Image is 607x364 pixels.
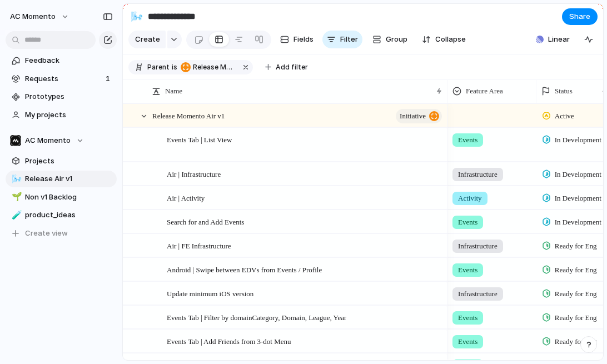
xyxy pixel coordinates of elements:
[458,134,477,146] span: Events
[548,34,570,45] span: Linear
[555,265,597,276] span: Ready for Eng
[25,55,113,66] span: Feedback
[165,86,182,97] span: Name
[562,8,598,25] button: Share
[181,62,236,72] span: Release Momento Air v1
[152,109,225,122] span: Release Momento Air v1
[167,133,232,146] span: Events Tab | List View
[25,192,113,203] span: Non v1 Backlog
[172,62,177,72] span: is
[128,8,146,26] button: 🌬️
[12,191,19,203] div: 🌱
[10,192,21,203] button: 🌱
[6,225,117,242] button: Create view
[135,34,160,45] span: Create
[276,31,318,48] button: Fields
[106,73,112,84] span: 1
[12,173,19,186] div: 🌬️
[340,34,358,45] span: Filter
[25,109,113,121] span: My projects
[170,61,180,73] button: is
[435,34,466,45] span: Collapse
[386,34,407,45] span: Group
[167,239,231,252] span: Air | FE Infrastructure
[396,109,442,123] button: initiative
[167,335,291,347] span: Events Tab | Add Friends from 3-dot Menu
[458,288,497,300] span: Infrastructure
[276,62,308,72] span: Add filter
[258,59,315,75] button: Add filter
[458,336,477,347] span: Events
[6,171,117,187] a: 🌬️Release Air v1
[458,193,482,204] span: Activity
[131,9,143,24] div: 🌬️
[10,210,21,221] button: 🧪
[555,193,601,204] span: In Development
[6,189,117,206] a: 🌱Non v1 Backlog
[555,312,597,323] span: Ready for Eng
[25,228,68,239] span: Create view
[458,312,477,323] span: Events
[555,336,597,347] span: Ready for Eng
[5,8,75,26] button: AC Momento
[25,173,113,185] span: Release Air v1
[555,134,601,146] span: In Development
[25,156,113,167] span: Projects
[555,288,597,300] span: Ready for Eng
[10,11,56,22] span: AC Momento
[25,135,71,146] span: AC Momento
[12,209,19,222] div: 🧪
[555,169,601,180] span: In Development
[555,86,573,97] span: Status
[25,91,113,102] span: Prototypes
[10,173,21,185] button: 🌬️
[167,167,221,180] span: Air | Infrastructure
[417,31,470,48] button: Collapse
[147,62,170,72] span: Parent
[6,52,117,69] a: Feedback
[6,207,117,223] a: 🧪product_ideas
[6,153,117,169] a: Projects
[458,217,477,228] span: Events
[322,31,362,48] button: Filter
[6,107,117,123] a: My projects
[6,71,117,87] a: Requests1
[6,88,117,105] a: Prototypes
[555,217,601,228] span: In Development
[167,311,346,323] span: Events Tab | Filter by domainCategory, Domain, League, Year
[367,31,413,48] button: Group
[400,108,426,124] span: initiative
[458,169,497,180] span: Infrastructure
[167,215,244,228] span: Search for and Add Events
[25,73,102,84] span: Requests
[167,287,253,300] span: Update minimum iOS version
[569,11,590,22] span: Share
[458,241,497,252] span: Infrastructure
[531,31,574,48] button: Linear
[128,31,166,48] button: Create
[6,132,117,149] button: AC Momento
[555,111,574,122] span: Active
[167,263,322,276] span: Android | Swipe between EDVs from Events / Profile
[193,62,236,72] span: Release Momento Air v1
[167,191,205,204] span: Air | Activity
[458,265,477,276] span: Events
[293,34,314,45] span: Fields
[25,210,113,221] span: product_ideas
[555,241,597,252] span: Ready for Eng
[466,86,503,97] span: Feature Area
[178,61,238,73] button: Release Momento Air v1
